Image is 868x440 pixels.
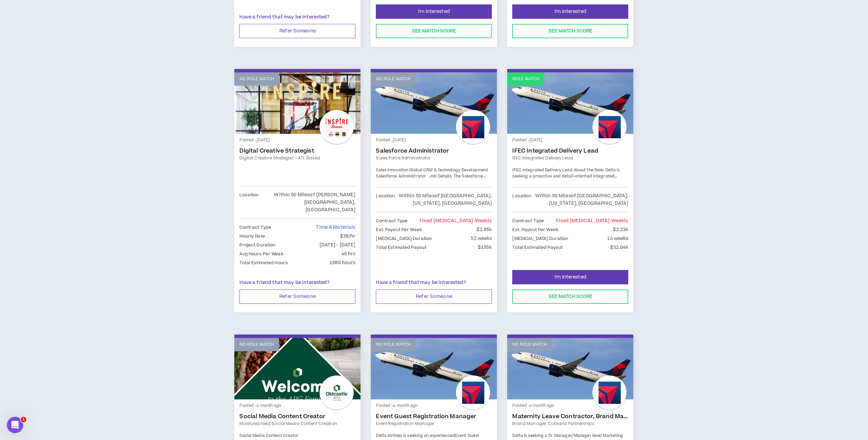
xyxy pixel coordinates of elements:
[512,155,628,161] a: IFEC Integrated Delivery Lead
[512,413,628,420] a: Maternity Leave Contractor, Brand Marketing Manager (Cobrand Partnerships)
[239,250,283,258] p: Avg Hours Per Week
[239,147,355,154] a: Digital Creative Strategist
[376,403,492,409] p: Posted - a month ago
[376,289,492,304] button: Refer Someone
[507,338,633,399] a: No Role Match
[376,226,422,233] p: Est. Payout Per Week
[409,167,488,173] strong: Global CRM & Technology Development
[239,259,288,267] p: Total Estimated Hours
[239,433,298,439] span: Social Media Content Creator
[234,72,361,134] a: No Role Match
[512,192,531,207] p: Location
[371,72,497,134] a: No Role Match
[512,137,628,143] p: Posted - [DATE]
[239,421,355,427] a: MoistureShield Social Media Content Creation
[340,232,356,240] p: $39/hr
[420,217,492,224] span: Fixed [MEDICAL_DATA]
[341,250,356,258] p: 40 hrs
[320,241,356,249] p: [DATE] - [DATE]
[259,191,355,214] p: Within 50 Miles of [PERSON_NAME][GEOGRAPHIC_DATA], [GEOGRAPHIC_DATA]
[512,217,544,225] p: Contract Type
[507,72,633,134] a: Role Match
[239,155,355,161] a: Digital Creative Strategist - ATL Based
[418,9,450,15] span: I'm Interested
[21,417,26,422] span: 1
[376,433,455,439] span: Delta Airlines is seeking an experienced
[239,14,355,21] p: Have a friend that may be interested?
[239,137,355,143] p: Posted - [DATE]
[329,259,355,267] p: 1680 hours
[239,191,259,214] p: Location
[239,341,274,348] p: No Role Match
[239,289,355,304] button: Refer Someone
[613,226,629,233] p: $2.23k
[234,338,361,399] a: No Role Match
[473,217,492,224] span: - weekly
[512,4,628,19] button: I'm Interested
[512,403,628,409] p: Posted - a month ago
[395,192,492,207] p: Within 50 Miles of [GEOGRAPHIC_DATA], [US_STATE], [GEOGRAPHIC_DATA]
[239,76,274,82] p: No Role Match
[376,147,492,154] a: Salesforce Administrator
[512,244,563,251] p: Total Estimated Payout
[376,192,395,207] p: Location
[376,421,492,427] a: Event Registration Manager
[512,76,539,82] p: Role Match
[376,24,492,38] button: See Match Score
[555,274,586,281] span: I'm Interested
[376,137,492,143] p: Posted - [DATE]
[376,244,426,251] p: Total Estimated Payout
[607,235,628,242] p: 14 weeks
[556,217,629,224] span: Fixed [MEDICAL_DATA]
[512,24,628,38] button: See Match Score
[239,224,271,231] p: Contract Type
[610,244,629,251] p: $32.04k
[531,192,628,207] p: Within 50 Miles of [GEOGRAPHIC_DATA], [US_STATE], [GEOGRAPHIC_DATA]
[376,76,410,82] p: No Role Match
[239,413,355,420] a: Social Media Content Creator
[512,226,558,233] p: Est. Payout Per Week
[376,413,492,420] a: Event Guest Registration Manager
[555,9,586,15] span: I'm Interested
[376,279,492,286] p: Have a friend that may be interested?
[239,241,276,249] p: Project Duration
[512,167,572,173] strong: IFEC Integrated Delivery Lead
[371,338,497,399] a: No Role Match
[512,421,628,427] a: Brand Manager, Cobrand Partnerships
[512,341,547,348] p: No Role Match
[429,173,452,179] strong: Job Details
[476,226,492,233] p: $2.95k
[239,279,355,286] p: Have a friend that may be interested?
[7,417,23,433] iframe: Intercom live chat
[512,147,628,154] a: IFEC Integrated Delivery Lead
[376,4,492,19] button: I'm Interested
[512,270,628,284] button: I'm Interested
[239,403,355,409] p: Posted - a month ago
[376,235,432,242] p: [MEDICAL_DATA] Duration
[574,167,604,173] strong: About the Role:
[478,244,492,251] p: $155k
[471,235,492,242] p: 52 weeks
[376,167,408,173] strong: Sales Innovation
[376,173,426,179] strong: Salesforce Administrator
[376,217,408,225] p: Contract Type
[239,24,355,38] button: Refer Someone
[610,217,629,224] span: - weekly
[512,289,628,304] button: See Match Score
[512,235,568,242] p: [MEDICAL_DATA] Duration
[376,341,410,348] p: No Role Match
[239,232,265,240] p: Hourly Rate
[376,155,492,161] a: Sales Force Administrator
[316,224,355,231] span: Time & Materials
